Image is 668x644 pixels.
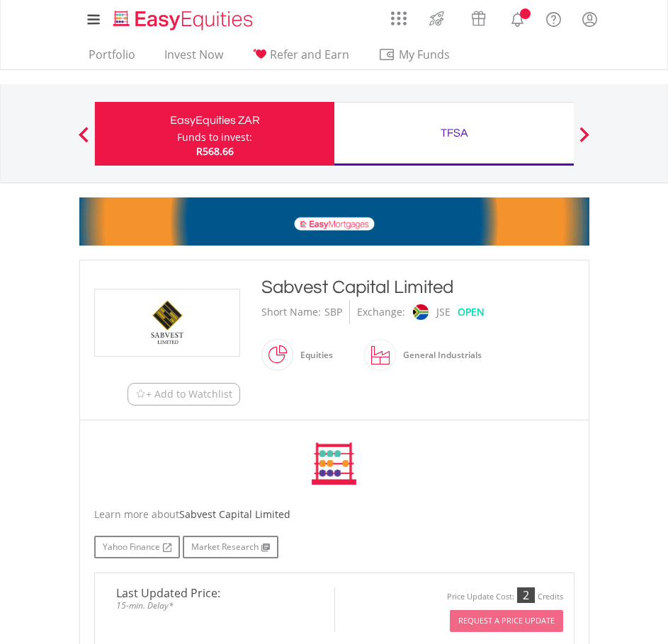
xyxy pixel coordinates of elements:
a: Market Research [183,536,278,558]
div: TFSA [343,123,565,143]
a: Vouchers [458,4,499,30]
button: Request A Price Update [450,610,563,632]
div: 2 [517,587,535,603]
div: Sabvest Capital Limited [261,275,574,300]
img: grid-menu-icon.svg [391,11,407,26]
div: Short Name: [261,300,321,324]
div: Exchange: [357,300,405,324]
img: thrive-v2.svg [425,7,448,30]
button: Watchlist + Add to Watchlist [128,383,240,406]
button: Next [570,134,599,148]
div: SBP [324,300,342,324]
button: Previous [69,134,98,148]
div: Price Update Cost: [447,592,514,602]
img: EQU.ZA.SBP.png [114,289,220,356]
a: FAQ's and Support [536,4,572,32]
div: OPEN [458,300,485,324]
img: EasyMortage Promotion Banner [79,197,589,246]
span: Sabvest Capital Limited [179,507,290,521]
a: Yahoo Finance [94,536,180,558]
div: JSE [436,300,451,324]
span: 15-min. Delay* [106,599,324,612]
div: General Industrials [396,338,482,372]
span: My Funds [378,45,471,64]
img: Watchlist [135,389,146,400]
a: Invest Now [159,47,229,69]
img: EasyEquities_Logo.png [111,8,259,32]
div: Learn more about [94,507,574,522]
div: Equities [293,338,333,372]
span: Last Updated Price: [106,587,324,599]
img: jse.png [412,304,428,320]
a: Notifications [499,4,536,32]
a: My Profile [572,4,608,35]
div: Funds to invest: [177,130,252,144]
div: EasyEquities ZAR [103,110,326,130]
a: Refer and Earn [247,47,355,69]
a: AppsGrid [382,4,416,26]
a: Home page [108,4,259,32]
img: vouchers-v2.svg [467,7,490,30]
a: Portfolio [83,47,141,69]
span: Refer and Earn [270,47,349,62]
div: Credits [538,592,563,602]
span: R568.66 [196,144,234,158]
span: + Add to Watchlist [146,387,232,401]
